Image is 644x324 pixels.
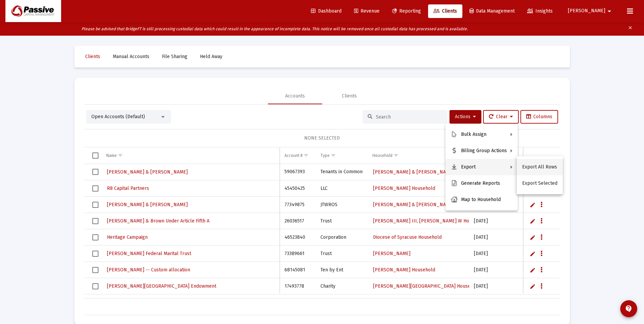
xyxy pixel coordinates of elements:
[445,126,518,143] button: Bulk Assign
[517,159,563,175] button: Export All Rows
[445,143,518,159] button: Billing Group Actions
[517,175,563,192] button: Export Selected
[445,159,518,175] button: Export
[445,175,518,192] button: Generate Reports
[445,192,518,208] button: Map to Household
